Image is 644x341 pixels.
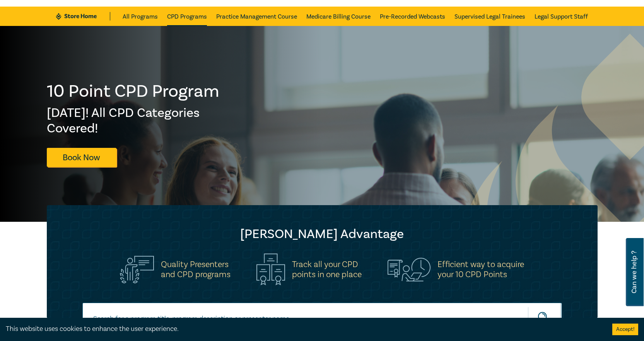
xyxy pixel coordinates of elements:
[437,259,524,279] h5: Efficient way to acquire your 10 CPD Points
[47,148,116,167] a: Book Now
[256,254,285,285] img: Track all your CPD<br>points in one place
[47,105,220,136] h2: [DATE]! All CPD Categories Covered!
[535,7,588,26] a: Legal Support Staff
[306,7,371,26] a: Medicare Billing Course
[612,324,638,335] button: Accept cookies
[380,7,445,26] a: Pre-Recorded Webcasts
[82,303,562,334] input: Search for a program title, program description or presenter name
[161,259,231,279] h5: Quality Presenters and CPD programs
[216,7,297,26] a: Practice Management Course
[62,226,582,242] h2: [PERSON_NAME] Advantage
[292,259,362,279] h5: Track all your CPD points in one place
[167,7,207,26] a: CPD Programs
[47,81,220,101] h1: 10 Point CPD Program
[123,7,158,26] a: All Programs
[6,324,601,334] div: This website uses cookies to enhance the user experience.
[56,12,110,21] a: Store Home
[454,7,525,26] a: Supervised Legal Trainees
[388,258,430,281] img: Efficient way to acquire<br>your 10 CPD Points
[120,256,154,283] img: Quality Presenters<br>and CPD programs
[630,243,638,302] span: Can we help ?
